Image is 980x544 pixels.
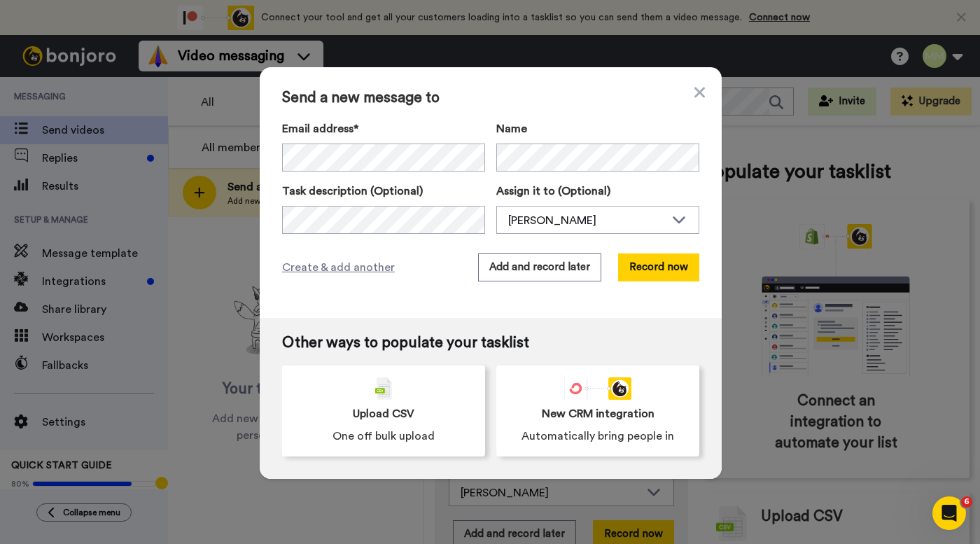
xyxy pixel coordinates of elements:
[282,120,485,137] label: Email address*
[282,335,699,351] span: Other ways to populate your tasklist
[282,183,485,200] label: Task description (Optional)
[282,90,699,106] span: Send a new message to
[282,259,395,276] span: Create & add another
[961,496,972,508] span: 6
[564,377,631,400] div: animation
[496,183,699,200] label: Assign it to (Optional)
[332,428,435,445] span: One off bulk upload
[618,253,699,281] button: Record now
[542,405,654,422] span: New CRM integration
[496,120,527,137] span: Name
[508,212,665,229] div: [PERSON_NAME]
[521,428,674,445] span: Automatically bring people in
[375,377,392,400] img: csv-grey.png
[478,253,601,281] button: Add and record later
[932,496,966,530] iframe: Intercom live chat
[353,405,414,422] span: Upload CSV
